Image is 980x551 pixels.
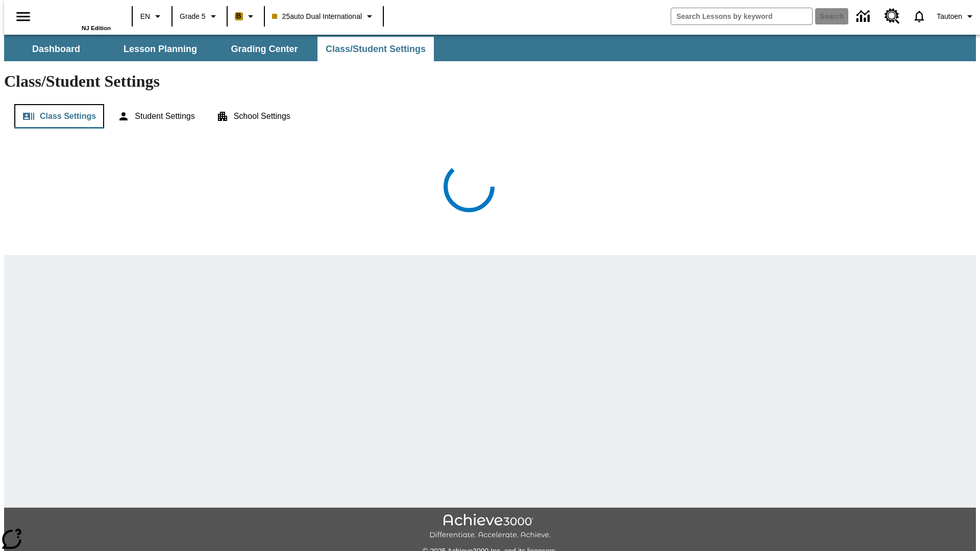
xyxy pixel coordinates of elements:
div: SubNavbar [4,35,976,61]
a: Notifications [906,3,933,30]
div: SubNavbar [4,37,435,61]
span: Tautoen [937,11,962,22]
button: Grading Center [213,37,315,61]
button: Grade: Grade 5, Select a grade [176,7,224,26]
button: Dashboard [5,37,107,61]
button: Lesson Planning [109,37,211,61]
span: Dashboard [32,43,80,55]
a: Home [44,5,111,25]
button: Class: 25auto Dual International, Select your class [268,7,380,26]
span: B [236,10,241,22]
input: search field [671,8,812,24]
button: Boost Class color is peach. Change class color [231,7,261,26]
span: 25auto Dual International [272,11,362,22]
span: EN [140,11,150,22]
a: Resource Center, Will open in new tab [878,3,906,30]
span: Lesson Planning [124,43,197,55]
span: Grading Center [231,43,298,55]
button: Class Settings [14,104,104,129]
button: Class/Student Settings [317,37,434,61]
div: Home [44,4,111,31]
span: Class/Student Settings [326,43,426,55]
button: Language: EN, Select a language [136,7,168,26]
button: School Settings [208,104,299,129]
button: Open side menu [8,2,38,32]
h1: Class/Student Settings [4,72,976,91]
img: Achieve3000 Differentiate Accelerate Achieve [429,514,551,540]
button: Profile/Settings [933,7,980,26]
span: NJ Edition [82,25,111,31]
button: Student Settings [109,104,203,129]
div: Class/Student Settings [14,104,966,129]
a: Data Center [850,3,878,31]
span: Grade 5 [180,11,206,22]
